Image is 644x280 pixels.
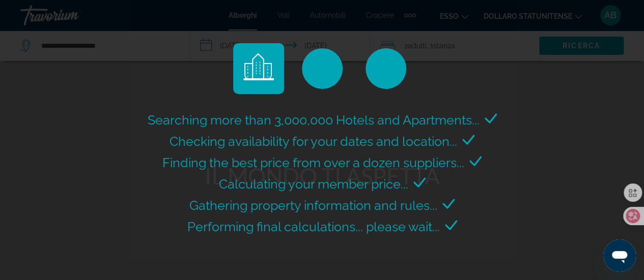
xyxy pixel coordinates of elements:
iframe: Pulsante per aprire la finestra di messaggistica [603,239,636,272]
span: Checking availability for your dates and location... [170,134,457,149]
span: Performing final calculations... please wait... [187,219,440,234]
span: Searching more than 3,000,000 Hotels and Apartments... [148,112,480,128]
span: Gathering property information and rules... [189,198,437,213]
span: Finding the best price from over a dozen suppliers... [162,155,464,170]
span: Calculating your member price... [219,176,408,192]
